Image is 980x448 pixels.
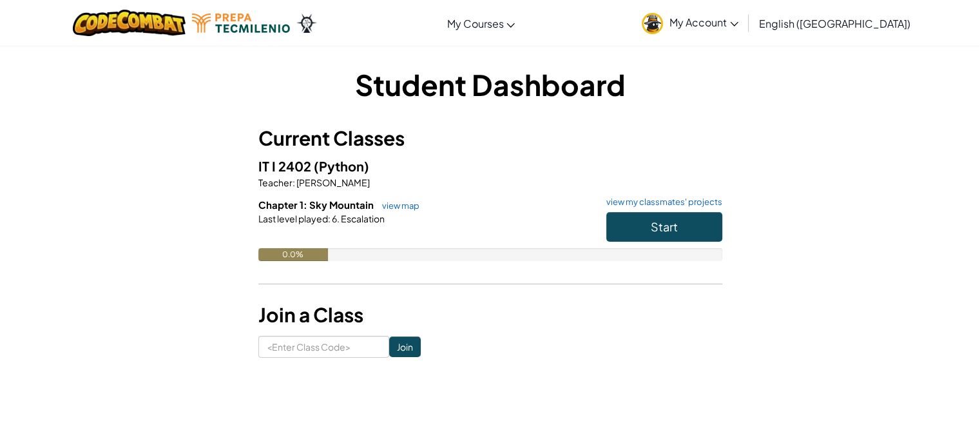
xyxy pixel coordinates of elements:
span: Start [651,219,678,234]
span: [PERSON_NAME] [295,177,370,188]
span: Teacher [258,177,293,188]
button: Start [606,212,722,242]
a: My Account [635,3,745,43]
span: My Courses [447,17,503,30]
span: : [293,177,295,188]
input: <Enter Class Code> [258,336,389,358]
a: view my classmates' projects [600,198,722,206]
a: My Courses [440,6,521,41]
span: 6. [331,213,340,224]
div: 0.0% [258,248,328,261]
img: CodeCombat logo [73,10,186,36]
span: Escalation [340,213,385,224]
span: Last level played [258,213,328,224]
img: Tecmilenio logo [192,14,290,33]
a: English ([GEOGRAPHIC_DATA]) [753,6,917,41]
input: Join [389,336,421,357]
h1: Student Dashboard [258,64,722,104]
a: view map [376,200,419,211]
img: avatar [642,13,663,34]
img: Ozaria [296,14,317,33]
span: (Python) [314,158,369,174]
span: Chapter 1: Sky Mountain [258,199,376,211]
h3: Current Classes [258,124,722,153]
span: IT I 2402 [258,158,314,174]
span: English ([GEOGRAPHIC_DATA]) [759,17,910,30]
span: : [328,213,331,224]
span: My Account [669,15,738,29]
h3: Join a Class [258,300,722,329]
